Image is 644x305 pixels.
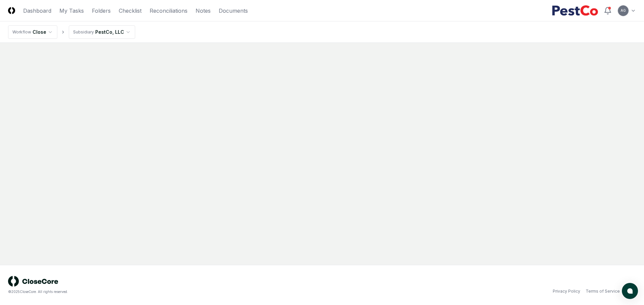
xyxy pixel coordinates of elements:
[622,283,638,299] button: atlas-launcher
[8,289,322,294] div: © 2025 CloseCore. All rights reserved.
[553,288,580,294] a: Privacy Policy
[196,7,211,15] a: Notes
[8,25,135,39] nav: breadcrumb
[552,5,598,16] img: PestCo logo
[617,5,629,17] button: AG
[23,7,51,15] a: Dashboard
[12,29,31,35] div: Workflow
[219,7,248,15] a: Documents
[59,7,84,15] a: My Tasks
[8,276,58,287] img: logo
[73,29,94,35] div: Subsidiary
[8,7,15,14] img: Logo
[586,288,620,294] a: Terms of Service
[150,7,187,15] a: Reconciliations
[119,7,142,15] a: Checklist
[621,8,626,13] span: AG
[92,7,111,15] a: Folders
